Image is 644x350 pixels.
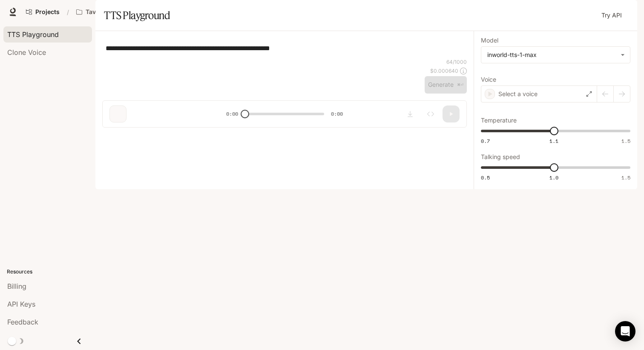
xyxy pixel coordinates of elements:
p: Voice [481,77,496,83]
p: TavusTesting [86,9,124,16]
span: 1.0 [549,174,558,181]
p: Talking speed [481,154,520,160]
p: Select a voice [498,90,538,98]
a: Try API [598,7,625,24]
div: inworld-tts-1-max [481,47,630,63]
div: inworld-tts-1-max [487,51,616,59]
p: 64 / 1000 [446,58,467,65]
span: 0.5 [481,174,490,181]
span: 1.5 [621,137,630,145]
span: 1.5 [621,174,630,181]
button: Open workspace menu [72,3,138,20]
span: Projects [35,9,60,16]
h1: TTS Playground [104,7,170,24]
a: Go to projects [22,3,63,20]
p: $ 0.000640 [430,67,458,74]
div: Open Intercom Messenger [615,321,635,341]
span: 0.7 [481,137,490,145]
p: Temperature [481,117,517,123]
span: 1.1 [549,137,558,145]
div: / [63,8,72,17]
p: Model [481,37,498,43]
